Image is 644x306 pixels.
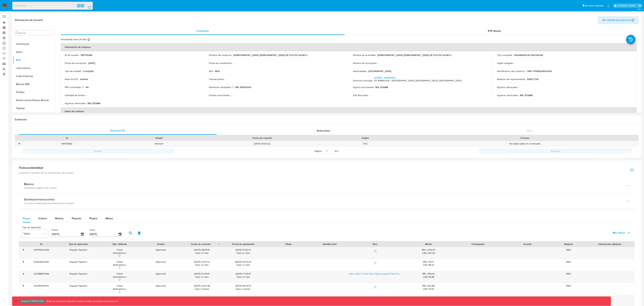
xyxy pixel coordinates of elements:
[65,86,84,89] p: PEP confirmado :
[479,148,632,154] button: Siguiente
[497,62,514,65] p: Sujeto obligado :
[65,70,82,73] p: Tipo de entidad :
[353,79,373,82] p: Dirección principal :
[209,54,232,57] p: Nombre del comercio :
[235,86,251,89] p: BRL $1000000
[207,136,317,140] div: Fecha de creación
[338,149,339,153] span: 1
[209,78,224,81] p: Transacciones :
[86,86,89,89] p: No
[638,4,641,7] a: Salir
[497,86,518,89] p: Egresos mensuales :
[497,78,526,81] p: Relación del representante :
[13,56,55,64] button: KYC
[378,62,379,65] p: -
[527,78,539,81] p: DIRECTOR
[515,62,516,65] p: -
[19,31,52,34] input: Buscar
[82,4,83,7] span: s
[13,104,55,112] button: Tarjetas
[353,86,374,89] p: Ingreso documental :
[19,142,20,145] div: •
[21,141,113,146] div: 361157662
[526,70,552,73] p: CNPJ 77089209000106
[497,54,513,57] p: Tipo compañía :
[205,141,319,146] div: [DATE] 10:00:22
[520,94,532,97] p: BRL $72688
[113,141,205,146] div: finished
[321,136,409,140] div: Origen
[215,70,220,73] p: MLB
[45,300,119,303] p: Todas las acciones impactan usuarios reales, proceda con precaución.
[83,70,94,73] p: Compañia
[87,94,88,97] p: -
[514,54,543,57] p: ORGANIZACAO RELIGIOSA
[13,96,55,104] button: Restricciones Nuevo Mundo
[497,70,525,73] p: Identificación del comercio :
[115,136,203,140] div: Estado
[374,79,462,82] h4: CP: 85869-300 - [GEOGRAPHIC_DATA], [GEOGRAPHIC_DATA], [GEOGRAPHIC_DATA]
[602,16,631,24] span: Ver mirada por persona
[411,141,638,146] div: No había nadie en el domicilio
[197,29,209,33] span: Compañía
[527,129,532,133] span: Chat
[618,4,637,7] p: leandrojossue.ramirez@mercadolibre.com.co
[15,18,43,22] h1: Información de Usuario
[13,48,55,56] button: Items
[65,94,86,97] p: Cantidad de fondos :
[88,102,100,105] p: BRL $72688
[233,54,307,57] p: [DEMOGRAPHIC_DATA] [DEMOGRAPHIC_DATA] DE FOZ DO IGUACU
[61,43,637,51] th: Información de empresa
[77,4,80,7] span: ⌥
[607,4,610,7] a: Notificaciones
[231,94,232,97] p: -
[61,38,87,41] p: Actualizado hace 24 días
[370,94,371,97] p: -
[374,76,395,79] a: [STREET_ADDRESS]
[209,94,230,97] p: Fondos recurrentes :
[15,118,639,121] h1: Contactos
[65,78,79,81] p: Nivel de KYC :
[209,70,214,73] p: Sitio :
[488,29,501,33] span: KYC Status
[377,54,451,57] p: [DEMOGRAPHIC_DATA] [DEMOGRAPHIC_DATA] DE FOZ DO IGUACU
[353,94,369,97] p: Soft descriptor :
[319,141,411,146] div: TOC
[23,136,111,140] div: Id
[110,129,125,133] span: Historial CX
[368,70,391,73] p: [GEOGRAPHIC_DATA]
[61,107,637,115] th: Datos de contacto
[13,88,55,96] button: Perfiles
[88,62,95,65] p: [DATE]
[353,70,367,73] p: Nacionalidad :
[375,86,388,89] p: BRL $72688
[497,94,518,97] p: Ingresos mensuales :
[12,4,93,8] input: Buscar usuario o caso...
[209,62,232,65] p: Fecha de constitución :
[353,62,377,65] p: Número de inscripción :
[80,54,92,57] p: 583779284
[13,72,55,80] button: Listas Externas
[65,62,87,65] p: Fecha de inscripción :
[80,78,88,81] p: verified
[315,148,339,154] span: Página de
[234,62,234,65] p: -
[317,129,330,133] span: Soluciones
[21,300,44,302] p: Ambiente: PRODUCCIÓN
[65,54,79,57] p: ID de usuario :
[13,64,55,72] button: Lista Interna
[209,86,234,89] p: Patrimonio declarado :
[22,148,174,154] button: Anterior
[353,54,376,57] p: Nombre de la entidad :
[16,31,18,34] button: Buscar
[598,16,639,24] button: Ver mirada por persona
[414,136,636,140] div: Proceso
[85,3,91,8] button: search-icon
[65,102,86,105] p: Ingresos mensuales :
[585,4,604,7] span: Accesos rápidos
[13,40,55,48] button: Inversiones
[226,78,226,81] p: -
[519,86,520,89] p: -
[13,80,55,88] button: Marcas AML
